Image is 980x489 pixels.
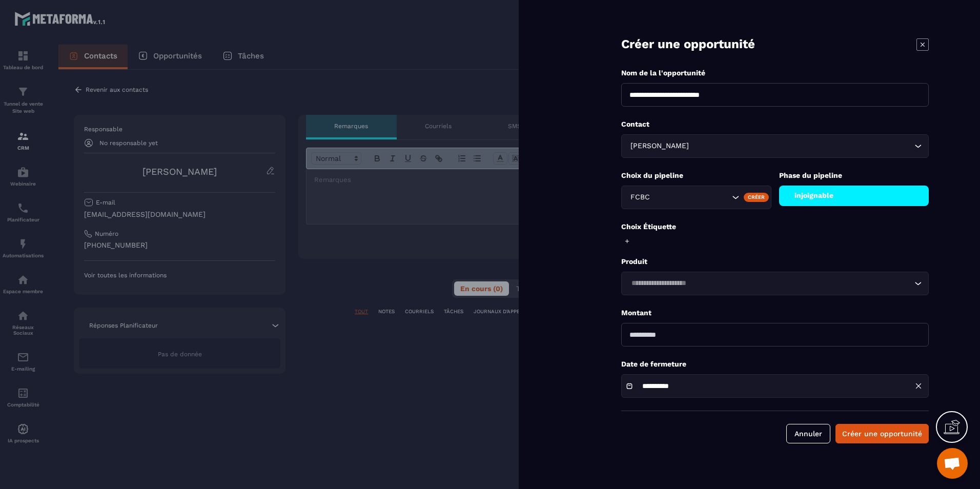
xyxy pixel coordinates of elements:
span: [PERSON_NAME] [628,140,691,152]
p: Montant [621,308,929,318]
button: Annuler [786,424,830,443]
div: Search for option [621,134,929,158]
input: Search for option [691,140,912,152]
button: Créer une opportunité [835,424,929,443]
p: Nom de la l'opportunité [621,68,929,78]
p: Créer une opportunité [621,36,755,53]
p: Date de fermeture [621,359,929,369]
div: Search for option [621,186,771,209]
div: Ouvrir le chat [937,448,968,479]
p: Phase du pipeline [779,171,929,180]
input: Search for option [664,192,729,203]
span: FCBC [628,192,664,203]
div: Créer [744,193,769,202]
div: Search for option [621,272,929,295]
p: Choix Étiquette [621,222,929,232]
input: Search for option [628,278,912,289]
p: Choix du pipeline [621,171,771,180]
p: Produit [621,257,929,267]
p: Contact [621,119,929,129]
